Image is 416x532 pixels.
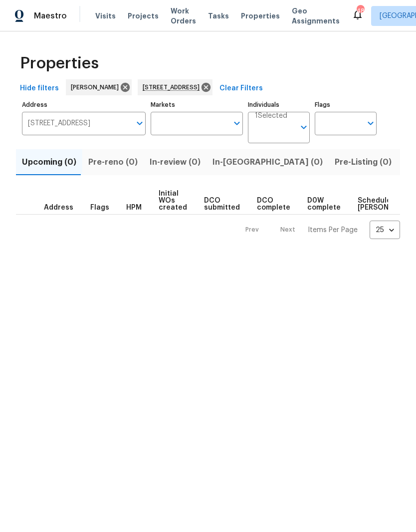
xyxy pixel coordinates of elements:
[159,190,187,211] span: Initial WOs created
[208,12,229,19] span: Tasks
[133,116,147,130] button: Open
[236,221,400,239] nav: Pagination Navigation
[151,102,243,108] label: Markets
[126,204,142,211] span: HPM
[255,112,287,120] span: 1 Selected
[128,11,159,21] span: Projects
[215,79,267,98] button: Clear Filters
[307,197,341,211] span: D0W complete
[297,120,311,134] button: Open
[90,204,109,211] span: Flags
[292,6,340,26] span: Geo Assignments
[308,225,358,235] p: Items Per Page
[88,155,138,169] span: Pre-reno (0)
[370,217,400,243] div: 25
[138,79,212,95] div: [STREET_ADDRESS]
[20,82,59,95] span: Hide filters
[204,197,240,211] span: DCO submitted
[230,116,244,130] button: Open
[357,6,364,16] div: 48
[44,204,73,211] span: Address
[71,82,123,92] span: [PERSON_NAME]
[16,79,63,98] button: Hide filters
[20,58,99,68] span: Properties
[150,155,201,169] span: In-review (0)
[66,79,132,95] div: [PERSON_NAME]
[248,102,310,108] label: Individuals
[219,82,263,95] span: Clear Filters
[34,11,67,21] span: Maestro
[22,155,76,169] span: Upcoming (0)
[22,102,146,108] label: Address
[257,197,290,211] span: DCO complete
[335,155,392,169] span: Pre-Listing (0)
[364,116,378,130] button: Open
[95,11,116,21] span: Visits
[358,197,414,211] span: Scheduled [PERSON_NAME]
[241,11,280,21] span: Properties
[171,6,196,26] span: Work Orders
[315,102,377,108] label: Flags
[212,155,323,169] span: In-[GEOGRAPHIC_DATA] (0)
